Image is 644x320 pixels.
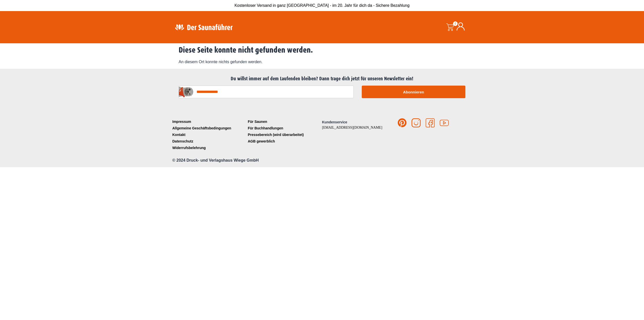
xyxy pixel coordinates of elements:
a: Für Saunen [247,118,322,125]
h2: Du willst immer auf dem Laufenden bleiben? Dann trage dich jetzt für unseren Newsletter ein! [174,76,470,82]
a: Impressum [171,118,247,125]
a: Für Buchhandlungen [247,125,322,131]
span: Kostenloser Versand in ganz [GEOGRAPHIC_DATA] - im 20. Jahr für dich da - Sichere Bezahlung [234,3,410,8]
nav: Menü [171,118,247,151]
span: Kundenservice [322,120,347,124]
a: Allgemeine Geschäftsbedingungen [171,125,247,131]
a: AGB gewerblich [247,138,322,145]
a: Datenschutz [171,138,247,145]
span: 0 [453,21,458,26]
button: Abonnieren [362,86,465,98]
a: Widerrufsbelehrung [171,145,247,151]
p: An diesem Ort konnte nichts gefunden werden. [179,59,465,65]
a: Kontakt [171,131,247,138]
nav: Menü [247,118,322,145]
a: Pressebereich (wird überarbeitet) [247,131,322,138]
h1: Diese Seite konnte nicht gefunden werden. [179,45,465,55]
span: © 2024 Druck- und Verlagshaus Wiege GmbH [172,158,259,162]
a: [EMAIL_ADDRESS][DOMAIN_NAME] [322,126,382,129]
